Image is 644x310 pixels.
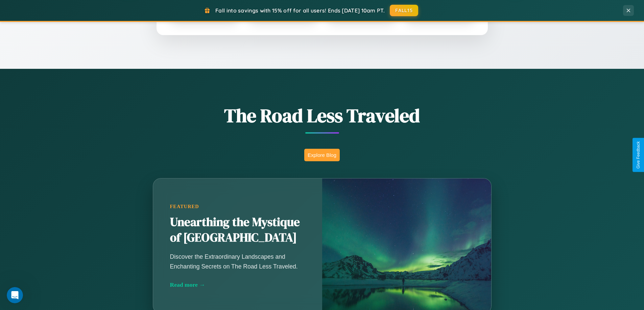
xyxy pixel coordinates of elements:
button: FALL15 [390,5,418,16]
div: Read more → [170,281,305,288]
iframe: Intercom live chat [7,287,23,303]
span: Fall into savings with 15% off for all users! Ends [DATE] 10am PT. [215,7,385,14]
div: Featured [170,204,305,209]
h2: Unearthing the Mystique of [GEOGRAPHIC_DATA] [170,215,305,246]
button: Explore Blog [304,149,340,161]
p: Discover the Extraordinary Landscapes and Enchanting Secrets on The Road Less Traveled. [170,252,305,271]
div: Give Feedback [636,141,641,169]
h1: The Road Less Traveled [119,103,525,129]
